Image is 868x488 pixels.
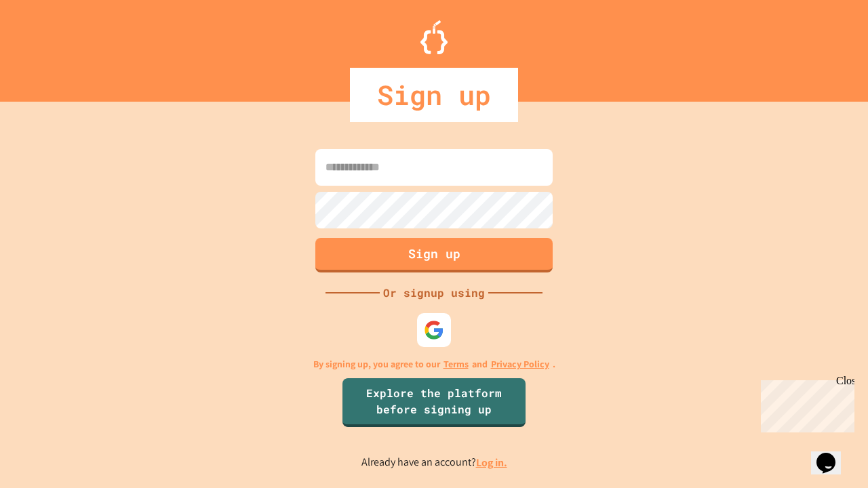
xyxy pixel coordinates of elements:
[5,5,94,86] div: Chat with us now!Close
[420,20,448,54] img: Logo.svg
[424,320,444,340] img: google-icon.svg
[361,454,507,471] p: Already have an account?
[443,357,469,371] a: Terms
[342,378,526,427] a: Explore the platform before signing up
[811,434,854,474] iframe: chat widget
[380,285,488,301] div: Or signup using
[313,357,555,371] p: By signing up, you agree to our and .
[476,455,507,470] a: Log in.
[491,357,549,371] a: Privacy Policy
[350,68,518,122] div: Sign up
[315,238,553,272] button: Sign up
[755,375,854,432] iframe: chat widget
